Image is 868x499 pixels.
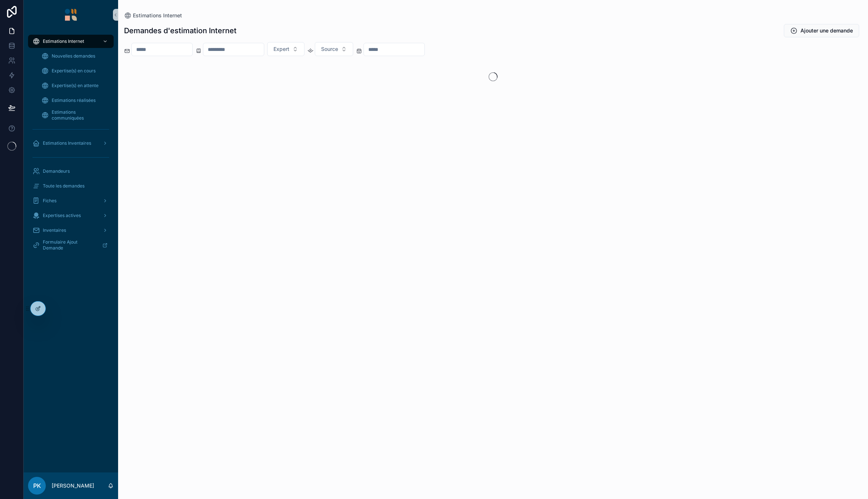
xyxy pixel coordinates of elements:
img: App logo [65,9,77,21]
p: [PERSON_NAME] [52,482,94,489]
span: Toute les demandes [43,183,85,189]
a: Fiches [28,194,114,207]
button: Ajouter une demande [784,24,859,37]
span: Formulaire Ajout Demande [43,239,96,251]
span: PK [33,481,41,490]
span: Estimations Internet [43,38,84,44]
span: Expert [273,45,289,53]
a: Estimations réalisées [37,94,114,107]
span: Nouvelles demandes [52,53,95,59]
span: Demandeurs [43,168,70,174]
a: Expertises actives [28,209,114,222]
span: Estimations réalisées [52,97,96,103]
a: Demandeurs [28,165,114,178]
a: Estimations Inventaires [28,137,114,150]
span: Expertise(s) en cours [52,68,96,74]
span: Estimations Inventaires [43,140,91,146]
a: Nouvelles demandes [37,49,114,63]
h1: Demandes d'estimation Internet [124,25,237,36]
button: Select Button [267,42,304,56]
span: Source [321,45,338,53]
span: Expertises actives [43,213,81,218]
div: scrollable content [24,30,118,261]
a: Expertise(s) en attente [37,79,114,92]
span: Fiches [43,198,56,204]
a: Estimations communiquées [37,109,114,122]
a: Inventaires [28,224,114,237]
a: Toute les demandes [28,179,114,193]
a: Formulaire Ajout Demande [28,238,114,252]
button: Select Button [315,42,353,56]
span: Inventaires [43,227,66,233]
a: Expertise(s) en cours [37,64,114,78]
span: Estimations Internet [133,12,182,19]
a: Estimations Internet [124,12,182,19]
a: Estimations Internet [28,35,114,48]
span: Ajouter une demande [800,27,853,34]
span: Expertise(s) en attente [52,83,99,89]
span: Estimations communiquées [52,109,106,121]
